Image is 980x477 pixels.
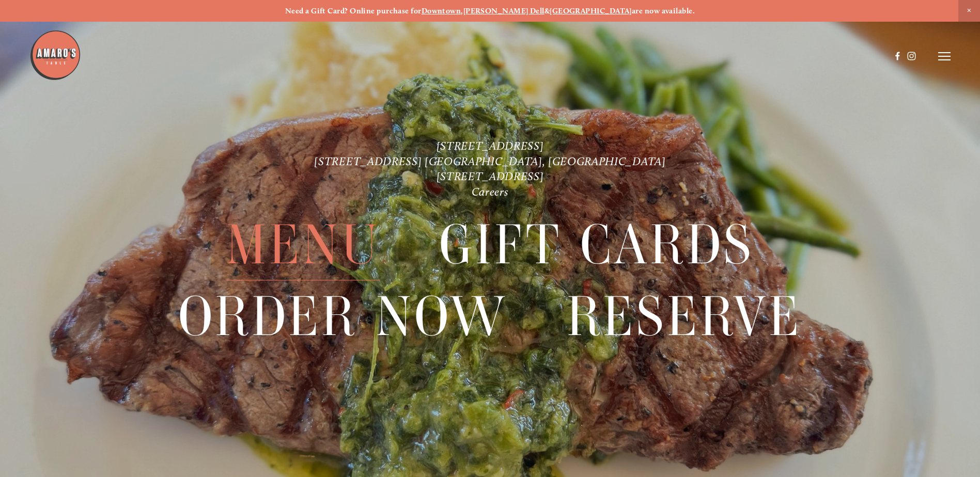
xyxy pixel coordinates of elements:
[632,6,695,15] strong: are now available.
[29,29,81,81] img: Amaro's Table
[461,6,463,15] strong: ,
[567,281,802,352] span: Reserve
[550,6,632,15] a: [GEOGRAPHIC_DATA]
[314,154,665,168] a: [STREET_ADDRESS] [GEOGRAPHIC_DATA], [GEOGRAPHIC_DATA]
[422,6,461,15] a: Downtown
[463,6,545,15] a: [PERSON_NAME] Dell
[178,281,508,352] a: Order Now
[285,6,422,15] strong: Need a Gift Card? Online purchase for
[567,281,802,352] a: Reserve
[439,210,754,280] a: Gift Cards
[472,185,509,199] a: Careers
[226,210,380,280] a: Menu
[545,6,550,15] strong: &
[437,139,544,153] a: [STREET_ADDRESS]
[226,210,380,280] span: Menu
[439,210,754,280] span: Gift Cards
[178,281,508,352] span: Order Now
[437,169,544,183] a: [STREET_ADDRESS]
